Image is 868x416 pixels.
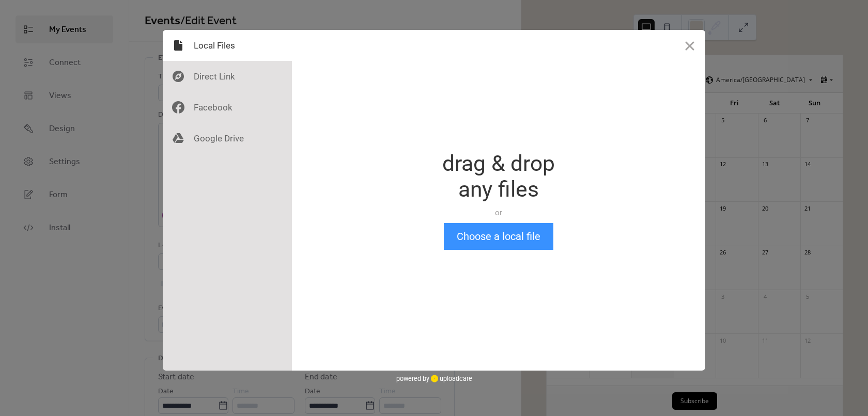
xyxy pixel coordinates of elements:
[429,375,472,382] a: uploadcare
[163,92,292,123] div: Facebook
[163,30,292,61] div: Local Files
[442,151,555,202] div: drag & drop any files
[444,223,553,250] button: Choose a local file
[674,30,705,61] button: Close
[442,207,555,218] div: or
[163,123,292,154] div: Google Drive
[396,371,472,386] div: powered by
[163,61,292,92] div: Direct Link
